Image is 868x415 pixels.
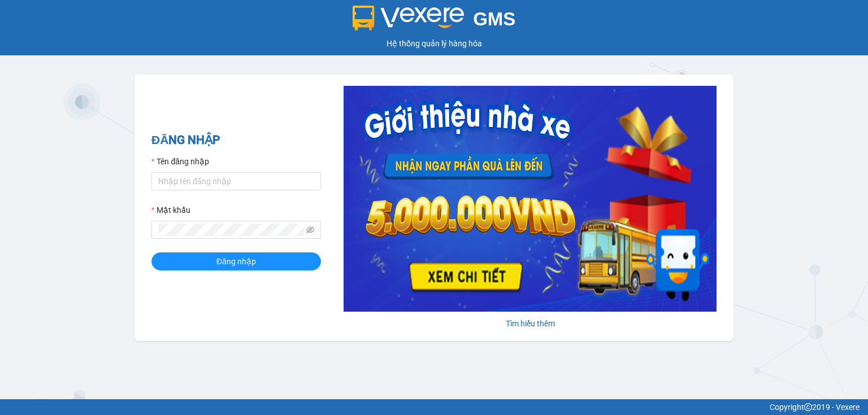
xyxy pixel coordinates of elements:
[306,226,314,234] span: eye-invisible
[216,255,256,268] span: Đăng nhập
[3,37,865,50] div: Hệ thống quản lý hàng hóa
[804,403,812,411] span: copyright
[344,86,717,312] img: banner-0
[151,131,321,150] h2: ĐĂNG NHẬP
[158,224,304,236] input: Mật khẩu
[151,252,321,270] button: Đăng nhập
[473,8,515,29] span: GMS
[353,17,516,26] a: GMS
[353,6,465,30] img: logo 2
[8,401,860,413] div: Copyright 2019 - Vexere
[151,204,190,216] label: Mật khẩu
[151,172,321,190] input: Tên đăng nhập
[151,155,209,168] label: Tên đăng nhập
[344,317,717,330] div: Tìm hiểu thêm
